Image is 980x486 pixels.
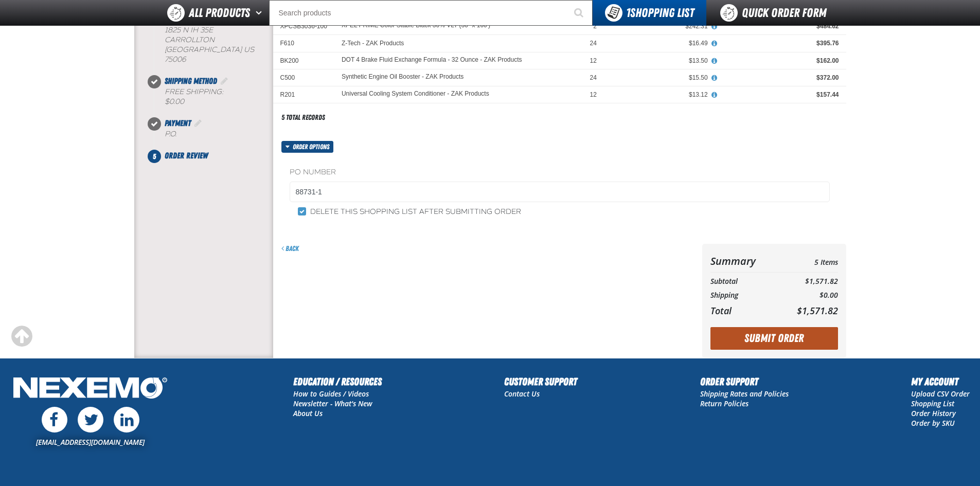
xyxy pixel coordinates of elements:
[777,289,838,302] td: $0.00
[290,168,830,177] label: PO Number
[281,141,334,153] button: Order options
[593,23,597,30] span: 2
[165,118,191,128] span: Payment
[165,87,273,107] div: Free Shipping:
[342,40,404,47] a: Z-Tech - ZAK Products
[590,74,597,81] span: 24
[710,252,777,270] th: Summary
[722,74,839,82] div: $372.00
[298,207,521,217] label: Delete this shopping list after submitting order
[708,57,721,66] button: View All Prices for DOT 4 Brake Fluid Exchange Formula - 32 Ounce - ZAK Products
[244,45,254,54] span: US
[165,76,217,86] span: Shipping Method
[154,4,273,75] li: Shipping Information. Step 2 of 5. Completed
[165,130,273,139] div: P.O.
[710,327,838,350] button: Submit Order
[154,75,273,117] li: Shipping Method. Step 3 of 5. Completed
[722,22,839,30] div: $484.62
[281,244,299,253] a: Back
[189,4,250,22] span: All Products
[626,6,630,20] strong: 1
[722,57,839,65] div: $162.00
[911,399,954,408] a: Shopping List
[342,22,490,29] : XPEL PRIME Color Stable Black 30% VLT (36" x 100')
[10,325,33,348] div: Scroll to the top
[165,151,208,160] span: Order Review
[708,39,721,48] button: View All Prices for Z-Tech - ZAK Products
[342,57,522,64] a: DOT 4 Brake Fluid Exchange Formula - 32 Ounce - ZAK Products
[708,22,721,31] button: View All Prices for XPEL PRIME Color Stable Black 30% VLT (36" x 100')
[165,35,215,44] span: CARROLLTON
[293,141,333,153] span: Order options
[710,275,777,289] th: Subtotal
[708,91,721,100] button: View All Prices for Universal Cooling System Conditioner - ZAK Products
[219,76,229,86] a: Edit Shipping Method
[710,289,777,302] th: Shipping
[700,399,749,408] a: Return Policies
[710,302,777,319] th: Total
[154,150,273,162] li: Order Review. Step 5 of 5. Not Completed
[273,52,334,69] td: BK200
[911,389,970,399] a: Upload CSV Order
[797,304,838,317] span: $1,571.82
[273,18,334,35] td: XPCSB3036-100
[611,74,708,82] div: $15.50
[165,26,213,34] span: 1825 N IH 35E
[504,389,540,399] a: Contact Us
[273,86,334,103] td: R201
[611,22,708,30] div: $242.31
[293,374,382,389] h2: Education / Resources
[611,91,708,99] div: $13.12
[700,389,789,399] a: Shipping Rates and Policies
[154,117,273,150] li: Payment. Step 4 of 5. Completed
[708,74,721,83] button: View All Prices for Synthetic Engine Oil Booster - ZAK Products
[777,275,838,289] td: $1,571.82
[911,418,955,428] a: Order by SKU
[293,389,369,399] a: How to Guides / Videos
[36,437,145,447] a: [EMAIL_ADDRESS][DOMAIN_NAME]
[722,91,839,99] div: $157.44
[148,150,161,163] span: 5
[777,252,838,270] td: 5 Items
[911,408,956,418] a: Order History
[298,207,306,215] input: Delete this shopping list after submitting order
[626,6,694,20] span: Shopping List
[281,113,325,122] div: 5 total records
[700,374,789,389] h2: Order Support
[611,57,708,65] div: $13.50
[504,374,577,389] h2: Customer Support
[590,91,597,98] span: 12
[273,35,334,52] td: F610
[722,39,839,47] div: $395.76
[273,69,334,86] td: C500
[165,97,184,106] strong: $0.00
[911,374,970,389] h2: My Account
[293,399,372,408] a: Newsletter - What's New
[165,45,242,54] span: [GEOGRAPHIC_DATA]
[193,118,203,128] a: Edit Payment
[611,39,708,47] div: $16.49
[590,57,597,64] span: 12
[342,74,464,81] a: Synthetic Engine Oil Booster - ZAK Products
[293,408,323,418] a: About Us
[342,91,489,98] a: Universal Cooling System Conditioner - ZAK Products
[590,40,597,47] span: 24
[10,374,170,404] img: Nexemo Logo
[165,55,186,64] bdo: 75006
